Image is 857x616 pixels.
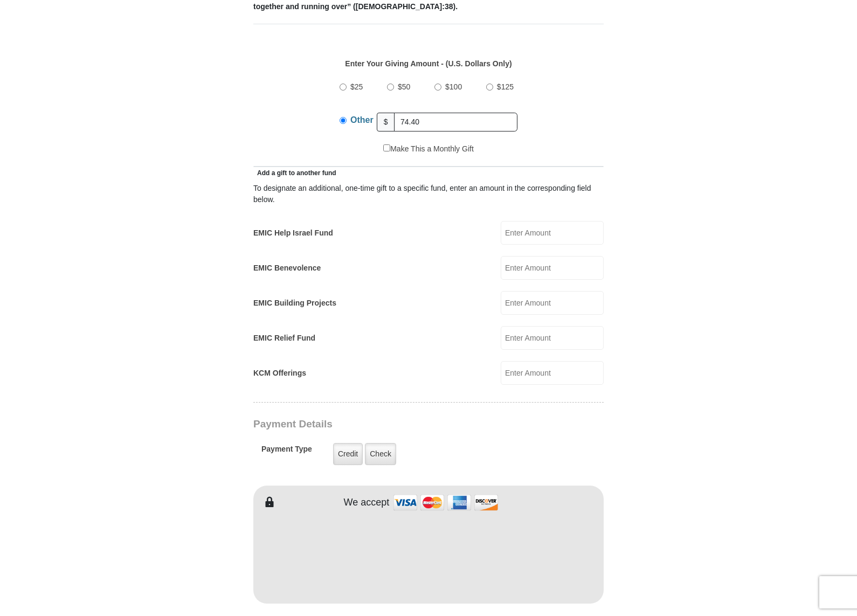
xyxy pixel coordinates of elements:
[253,262,321,274] label: EMIC Benevolence
[253,297,336,309] label: EMIC Building Projects
[253,183,604,205] div: To designate an additional, one-time gift to a specific fund, enter an amount in the correspondin...
[344,497,390,509] h4: We accept
[253,333,315,344] label: EMIC Relief Fund
[383,144,390,151] input: Make This a Monthly Gift
[350,82,363,91] span: $25
[392,491,500,514] img: credit cards accepted
[445,82,462,91] span: $100
[501,256,604,280] input: Enter Amount
[497,82,514,91] span: $125
[253,418,528,431] h3: Payment Details
[383,143,474,155] label: Make This a Monthly Gift
[365,443,396,465] label: Check
[501,361,604,385] input: Enter Amount
[350,115,374,124] span: Other
[253,227,333,239] label: EMIC Help Israel Fund
[253,169,336,177] span: Add a gift to another fund
[261,445,312,459] h5: Payment Type
[398,82,410,91] span: $50
[333,443,363,465] label: Credit
[377,113,395,131] span: $
[501,326,604,350] input: Enter Amount
[394,113,517,131] input: Other Amount
[253,368,306,379] label: KCM Offerings
[501,291,604,315] input: Enter Amount
[501,221,604,245] input: Enter Amount
[345,59,512,68] strong: Enter Your Giving Amount - (U.S. Dollars Only)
